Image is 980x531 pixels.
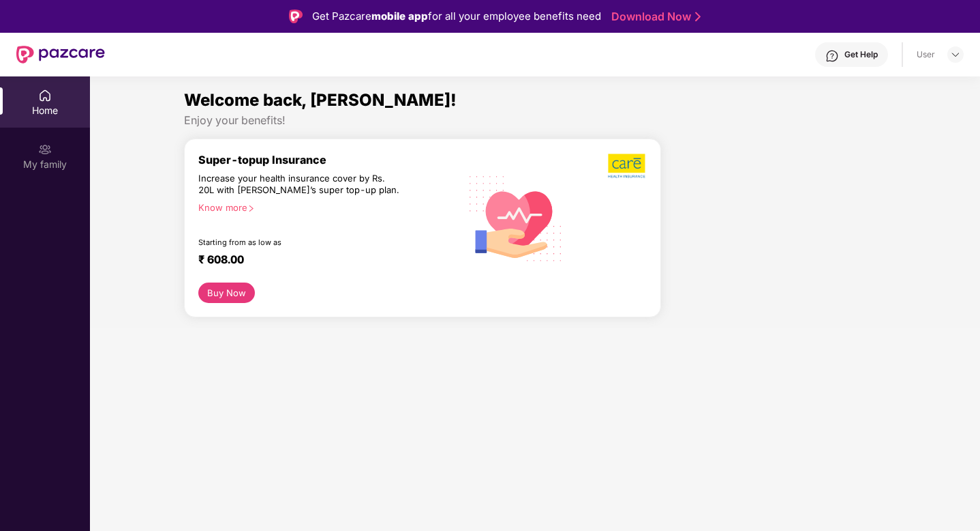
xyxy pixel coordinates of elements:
img: svg+xml;base64,PHN2ZyBpZD0iRHJvcGRvd24tMzJ4MzIiIHhtbG5zPSJodHRwOi8vd3d3LnczLm9yZy8yMDAwL3N2ZyIgd2... [950,49,961,60]
span: right [247,205,255,212]
img: svg+xml;base64,PHN2ZyBpZD0iSGVscC0zMngzMiIgeG1sbnM9Imh0dHA6Ly93d3cudzMub3JnLzIwMDAvc3ZnIiB3aWR0aD... [825,49,839,63]
div: User [917,49,935,60]
a: Download Now [611,10,696,24]
div: Enjoy your benefits! [184,113,887,128]
strong: mobile app [371,10,428,23]
div: ₹ 608.00 [198,253,446,269]
div: Super-topup Insurance [198,153,460,167]
img: b5dec4f62d2307b9de63beb79f102df3.png [608,153,647,179]
img: New Pazcare Logo [16,46,105,63]
span: Welcome back, [PERSON_NAME]! [184,90,457,110]
div: Increase your health insurance cover by Rs. 20L with [PERSON_NAME]’s super top-up plan. [198,173,401,197]
button: Buy Now [198,283,255,303]
div: Starting from as low as [198,238,402,247]
div: Get Pazcare for all your employee benefits need [312,8,601,25]
img: svg+xml;base64,PHN2ZyB4bWxucz0iaHR0cDovL3d3dy53My5vcmcvMjAwMC9zdmciIHhtbG5zOnhsaW5rPSJodHRwOi8vd3... [460,160,572,274]
div: Get Help [844,49,878,60]
img: Stroke [695,10,701,24]
div: Know more [198,202,452,212]
img: svg+xml;base64,PHN2ZyB3aWR0aD0iMjAiIGhlaWdodD0iMjAiIHZpZXdCb3g9IjAgMCAyMCAyMCIgZmlsbD0ibm9uZSIgeG... [38,143,52,156]
img: Logo [289,10,303,23]
img: svg+xml;base64,PHN2ZyBpZD0iSG9tZSIgeG1sbnM9Imh0dHA6Ly93d3cudzMub3JnLzIwMDAvc3ZnIiB3aWR0aD0iMjAiIG... [38,89,52,102]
